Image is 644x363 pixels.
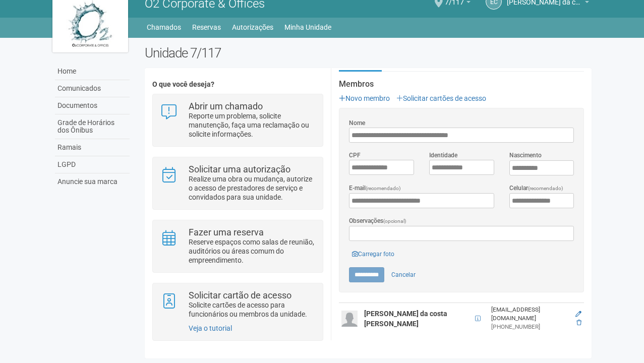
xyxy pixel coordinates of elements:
h2: Unidade 7/117 [145,45,592,60]
a: Grade de Horários dos Ônibus [55,114,130,139]
strong: [PERSON_NAME] da costa [PERSON_NAME] [364,310,447,328]
a: Abrir um chamado Reporte um problema, solicite manutenção, faça uma reclamação ou solicite inform... [160,102,315,139]
a: Chamados [147,20,181,34]
a: Veja o tutorial [189,324,232,332]
strong: Fazer uma reserva [189,227,264,237]
a: Editar membro [575,311,581,318]
a: Solicitar uma autorização Realize uma obra ou mudança, autorize o acesso de prestadores de serviç... [160,165,315,202]
p: Reporte um problema, solicite manutenção, faça uma reclamação ou solicite informações. [189,111,315,139]
a: Carregar foto [349,249,397,260]
label: Nascimento [509,151,542,160]
label: Observações [349,216,406,226]
strong: Solicitar cartão de acesso [189,290,291,300]
a: Ramais [55,139,130,156]
div: [PHONE_NUMBER] [491,323,567,331]
img: user.png [341,311,358,327]
a: Home [55,63,130,80]
a: Documentos [55,97,130,114]
a: Minha Unidade [284,20,331,34]
a: Novo membro [339,94,390,102]
a: Cancelar [386,267,421,282]
strong: Membros [339,80,584,89]
label: Identidade [429,151,457,160]
a: Autorizações [232,20,273,34]
span: (recomendado) [528,186,563,191]
a: Fazer uma reserva Reserve espaços como salas de reunião, auditórios ou áreas comum do empreendime... [160,228,315,265]
div: [EMAIL_ADDRESS][DOMAIN_NAME] [491,306,567,323]
p: Reserve espaços como salas de reunião, auditórios ou áreas comum do empreendimento. [189,237,315,265]
label: Nome [349,118,365,128]
strong: Solicitar uma autorização [189,164,290,174]
a: Solicitar cartões de acesso [396,94,486,102]
a: Solicitar cartão de acesso Solicite cartões de acesso para funcionários ou membros da unidade. [160,291,315,319]
span: (recomendado) [366,186,401,191]
label: Celular [509,184,563,193]
a: Anuncie sua marca [55,173,130,190]
label: CPF [349,151,361,160]
a: Comunicados [55,80,130,97]
label: E-mail [349,184,401,193]
p: Realize uma obra ou mudança, autorize o acesso de prestadores de serviço e convidados para sua un... [189,174,315,202]
a: Excluir membro [576,319,581,326]
a: LGPD [55,156,130,173]
h4: O que você deseja? [152,81,323,88]
p: Solicite cartões de acesso para funcionários ou membros da unidade. [189,300,315,319]
span: (opcional) [383,218,406,224]
strong: Abrir um chamado [189,101,263,111]
a: Reservas [192,20,221,34]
